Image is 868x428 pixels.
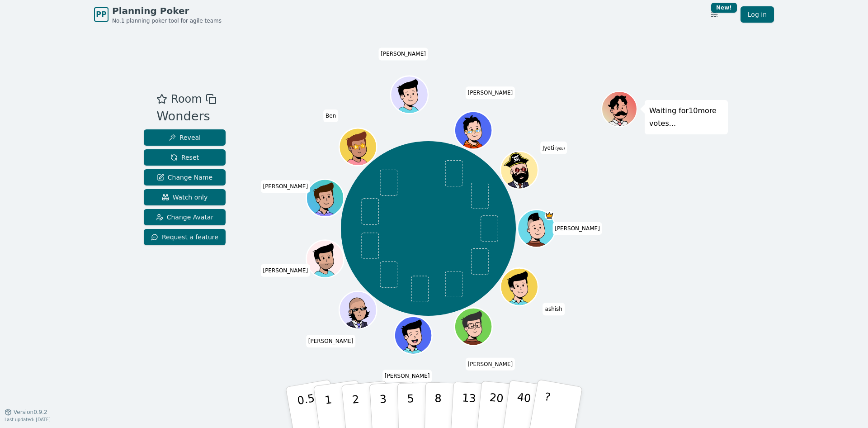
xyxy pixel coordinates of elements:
span: Click to change your name [306,335,356,347]
span: Change Name [157,173,212,182]
span: Click to change your name [466,358,515,371]
span: Click to change your name [552,222,602,235]
span: Reveal [169,133,201,142]
p: Waiting for 10 more votes... [649,105,723,130]
button: Change Name [144,169,226,185]
span: Click to change your name [382,370,432,382]
span: Last updated: [DATE] [5,417,51,422]
button: Version0.9.2 [5,409,47,416]
button: Watch only [144,189,226,205]
span: Reset [170,153,199,162]
button: Change Avatar [144,209,226,225]
button: Reveal [144,129,226,146]
button: Request a feature [144,229,226,245]
span: Click to change your name [323,109,338,122]
span: PP [96,9,106,20]
div: New! [711,3,737,13]
span: Planning Poker [112,5,222,17]
span: Click to change your name [260,264,310,277]
span: Click to change your name [466,86,515,99]
span: Click to change your name [260,180,310,193]
span: Edward is the host [544,211,554,220]
span: No.1 planning poker tool for agile teams [112,17,222,24]
button: New! [706,6,722,23]
a: PPPlanning PokerNo.1 planning poker tool for agile teams [94,5,222,24]
span: Click to change your name [540,142,567,154]
button: Click to change your avatar [501,152,537,188]
span: Click to change your name [378,48,428,60]
a: Log in [741,6,774,23]
span: Room [171,91,202,107]
span: Click to change your name [543,303,565,315]
span: Change Avatar [156,213,214,222]
button: Reset [144,149,226,166]
span: Version 0.9.2 [14,409,47,416]
span: (you) [554,147,565,151]
button: Add as favourite [156,91,167,107]
div: Wonders [156,107,216,126]
span: Request a feature [151,233,218,242]
span: Watch only [162,193,208,202]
